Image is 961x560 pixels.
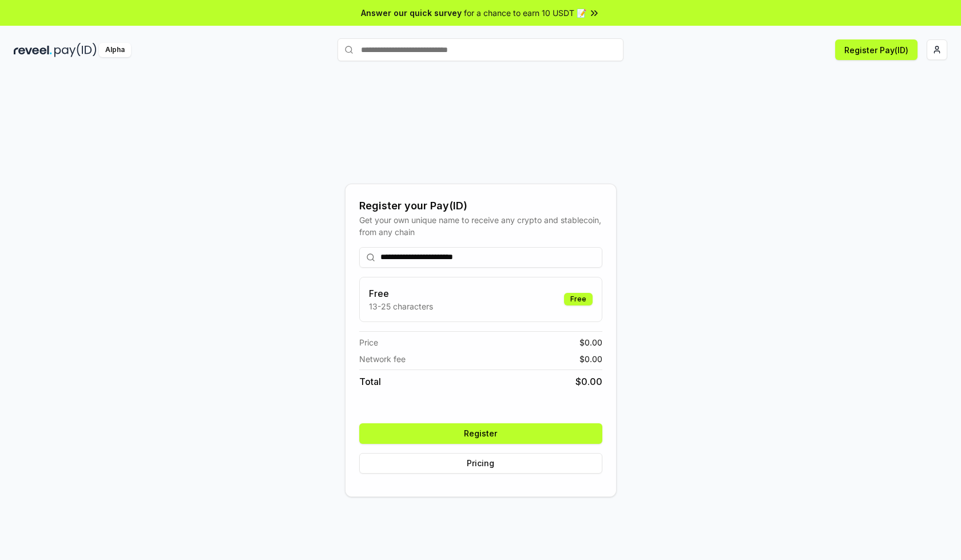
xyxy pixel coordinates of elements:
button: Pricing [359,453,602,474]
div: Free [564,293,593,305]
span: $ 0.00 [579,353,602,365]
button: Register Pay(ID) [835,39,918,60]
img: pay_id [54,43,97,57]
span: Answer our quick survey [361,7,462,19]
div: Register your Pay(ID) [359,198,602,214]
p: 13-25 characters [369,300,433,312]
span: $ 0.00 [575,375,602,388]
span: Total [359,375,381,388]
div: Get your own unique name to receive any crypto and stablecoin, from any chain [359,214,602,238]
span: Price [359,336,378,348]
img: reveel_dark [14,43,52,57]
div: Alpha [99,43,131,57]
span: for a chance to earn 10 USDT 📝 [464,7,586,19]
button: Register [359,423,602,444]
span: Network fee [359,353,406,365]
h3: Free [369,287,433,300]
span: $ 0.00 [579,336,602,348]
